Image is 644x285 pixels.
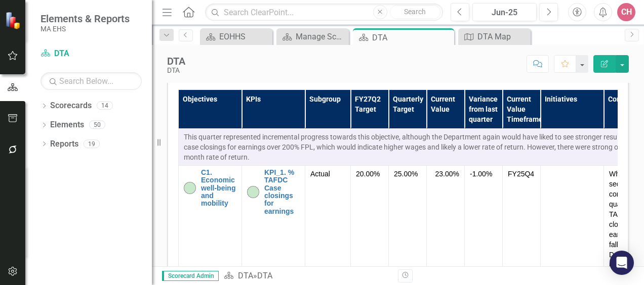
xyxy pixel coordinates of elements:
span: 23.00% [435,169,459,179]
span: 20.00% [356,170,380,178]
input: Search ClearPoint... [205,4,443,21]
button: Jun-25 [472,3,537,21]
span: -1.00% [470,170,492,178]
div: Jun-25 [476,7,533,19]
div: » [224,270,390,282]
div: EOHHS [219,30,270,43]
div: DTA [372,31,452,44]
div: 19 [84,139,100,148]
span: Scorecard Admin [162,271,219,281]
div: Open Intercom Messenger [610,251,634,275]
span: 25.00% [394,170,418,178]
a: DTA [238,271,253,280]
div: DTA Map [477,30,528,43]
a: KPI_1. % TAFDC Case closings for earnings [264,169,300,215]
div: DTA [257,271,272,280]
input: Search Below... [41,72,142,90]
span: Search [404,8,426,16]
button: CH [617,3,635,21]
a: DTA Map [461,30,528,43]
span: Elements & Reports [41,13,130,25]
div: DTA [167,67,185,74]
button: Search [390,5,440,19]
a: Manage Scorecards [279,30,346,43]
div: DTA [167,56,185,67]
div: 50 [89,121,105,129]
div: 14 [97,102,113,110]
a: Elements [50,119,84,131]
a: Reports [50,138,78,150]
small: MA EHS [41,25,130,33]
img: On-track [247,186,259,198]
span: Actual [310,169,345,179]
div: Manage Scorecards [296,30,346,43]
a: C1. Economic well-being and mobility [201,169,236,208]
img: On-track [184,182,196,194]
img: ClearPoint Strategy [5,12,23,29]
a: EOHHS [203,30,270,43]
a: Scorecards [50,100,92,112]
div: FY25Q4 [508,169,535,179]
a: DTA [41,48,142,60]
